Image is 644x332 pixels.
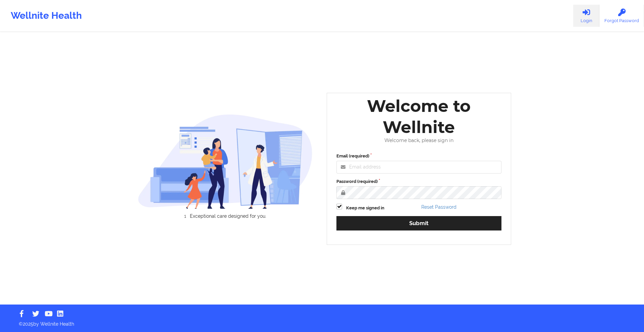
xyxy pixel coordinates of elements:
[599,5,644,27] a: Forgot Password
[332,138,506,143] div: Welcome back, please sign in
[144,213,313,219] li: Exceptional care designed for you.
[336,161,501,174] input: Email address
[336,153,501,159] label: Email (required)
[138,114,313,209] img: wellnite-auth-hero_200.c722682e.png
[336,178,501,185] label: Password (required)
[14,316,630,327] p: © 2025 by Wellnite Health
[421,204,457,210] a: Reset Password
[573,5,599,27] a: Login
[346,205,384,211] label: Keep me signed in
[336,216,501,230] button: Submit
[332,95,506,138] div: Welcome to Wellnite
